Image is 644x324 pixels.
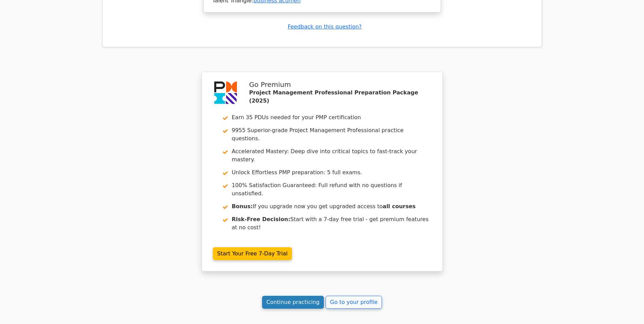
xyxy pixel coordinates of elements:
a: Start Your Free 7-Day Trial [213,247,292,260]
a: Continue practicing [262,296,324,309]
a: Feedback on this question? [288,23,362,30]
a: Go to your profile [326,296,382,309]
